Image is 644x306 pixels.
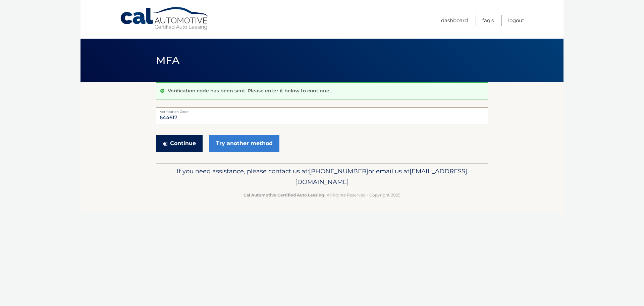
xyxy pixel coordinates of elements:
[441,15,468,26] a: Dashboard
[244,192,324,198] strong: Cal Automotive Certified Auto Leasing
[156,135,203,152] button: Continue
[156,107,488,113] label: Verification Code
[168,88,330,94] p: Verification code has been sent. Please enter it below to continue.
[295,167,467,186] span: [EMAIL_ADDRESS][DOMAIN_NAME]
[156,54,179,67] span: MFA
[508,15,524,26] a: Logout
[160,166,484,187] p: If you need assistance, please contact us at: or email us at
[482,15,494,26] a: FAQ's
[120,7,210,31] a: Cal Automotive
[160,191,484,199] p: - All Rights Reserved - Copyright 2025
[309,167,368,175] span: [PHONE_NUMBER]
[209,135,279,152] a: Try another method
[156,107,488,124] input: Verification Code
